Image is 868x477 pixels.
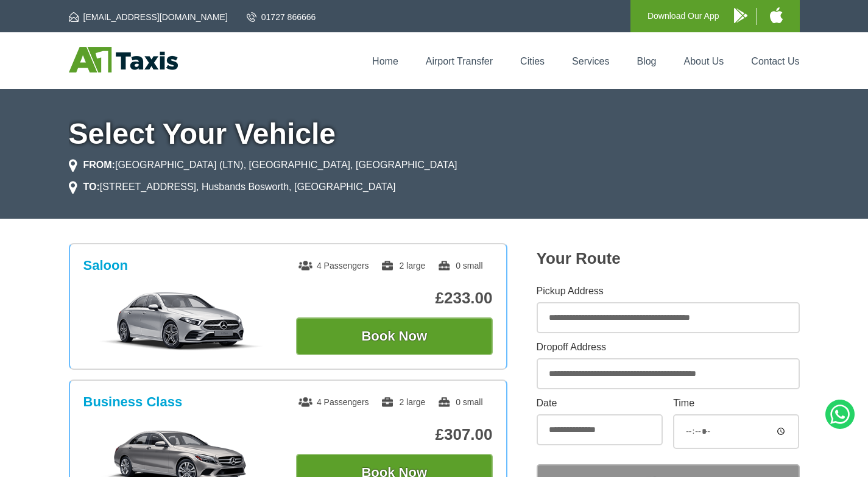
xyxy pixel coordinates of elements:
h3: Business Class [83,394,183,410]
h3: Saloon [83,258,128,274]
li: [GEOGRAPHIC_DATA] (LTN), [GEOGRAPHIC_DATA], [GEOGRAPHIC_DATA] [69,158,457,172]
h2: Your Route [537,249,800,268]
span: 2 large [381,261,425,270]
a: [EMAIL_ADDRESS][DOMAIN_NAME] [69,11,228,23]
span: 4 Passengers [298,397,369,407]
span: 0 small [437,261,482,270]
label: Date [537,398,663,408]
p: £233.00 [296,289,493,308]
span: 2 large [381,397,425,407]
strong: TO: [83,182,100,192]
p: Download Our App [647,9,719,24]
a: 01727 866666 [247,11,316,23]
a: Home [372,56,398,66]
label: Pickup Address [537,286,800,296]
img: Saloon [90,291,273,352]
li: [STREET_ADDRESS], Husbands Bosworth, [GEOGRAPHIC_DATA] [69,180,396,194]
a: About Us [684,56,724,66]
a: Cities [520,56,545,66]
h1: Select Your Vehicle [69,119,800,149]
a: Services [572,56,609,66]
a: Contact Us [751,56,799,66]
img: A1 Taxis iPhone App [770,7,783,23]
span: 0 small [437,397,482,407]
a: Blog [637,56,656,66]
strong: FROM: [83,160,115,170]
label: Dropoff Address [537,342,800,352]
a: Airport Transfer [426,56,493,66]
span: 4 Passengers [298,261,369,270]
img: A1 Taxis Android App [734,8,747,23]
p: £307.00 [296,425,493,444]
label: Time [673,398,799,408]
button: Book Now [296,317,493,355]
img: A1 Taxis St Albans LTD [69,47,178,72]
